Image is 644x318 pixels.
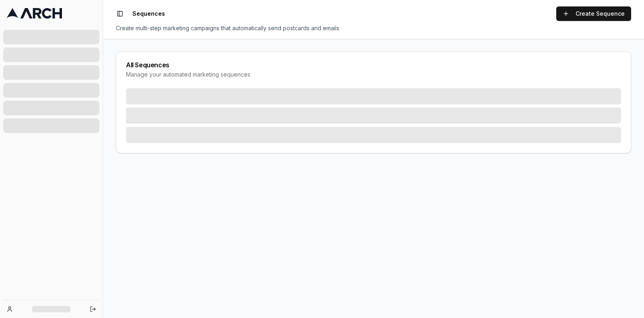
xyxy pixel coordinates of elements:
a: Create Sequence [556,6,631,21]
div: Manage your automated marketing sequences [126,71,621,79]
nav: breadcrumb [132,10,165,18]
div: Create multi-step marketing campaigns that automatically send postcards and emails [116,24,631,32]
span: Sequences [132,10,165,18]
button: Log out [87,303,99,315]
div: All Sequences [126,62,621,68]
